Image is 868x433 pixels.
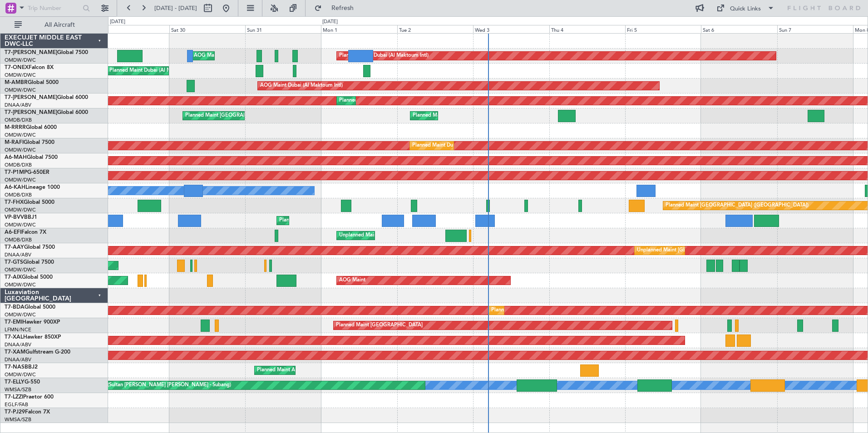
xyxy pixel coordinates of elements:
[5,215,24,220] span: VP-BVV
[5,80,28,85] span: M-AMBR
[5,371,36,378] a: OMDW/DWC
[5,320,22,325] span: T7-EMI
[5,221,36,228] a: OMDW/DWC
[491,304,581,317] div: Planned Maint Dubai (Al Maktoum Intl)
[666,199,809,212] div: Planned Maint [GEOGRAPHIC_DATA] ([GEOGRAPHIC_DATA])
[5,117,32,123] a: OMDB/DXB
[5,95,57,100] span: T7-[PERSON_NAME]
[5,349,25,355] span: T7-XAM
[5,50,57,55] span: T7-[PERSON_NAME]
[5,386,31,393] a: WMSA/SZB
[260,79,343,93] div: AOG Maint Dubai (Al Maktoum Intl)
[5,416,31,423] a: WMSA/SZB
[5,245,24,250] span: T7-AAY
[5,409,50,415] a: T7-PJ29Falcon 7X
[5,394,54,400] a: T7-LZZIPraetor 600
[5,192,32,198] a: OMDB/DXB
[5,50,88,55] a: T7-[PERSON_NAME]Global 7500
[5,394,23,400] span: T7-LZZI
[5,140,54,145] a: M-RAFIGlobal 7500
[5,281,36,288] a: OMDW/DWC
[5,125,26,130] span: M-RRRR
[321,25,397,33] div: Mon 1
[5,260,54,265] a: T7-GTSGlobal 7500
[324,5,362,11] span: Refresh
[5,260,23,265] span: T7-GTS
[412,139,502,153] div: Planned Maint Dubai (Al Maktoum Intl)
[5,215,37,220] a: VP-BVVBBJ1
[5,57,36,64] a: OMDW/DWC
[110,18,125,26] div: [DATE]
[5,65,54,70] a: T7-ONEXFalcon 8X
[5,275,53,280] a: T7-AIXGlobal 5000
[339,94,429,108] div: Planned Maint Dubai (Al Maktoum Intl)
[5,200,24,205] span: T7-FHX
[5,110,88,115] a: T7-[PERSON_NAME]Global 6000
[5,320,60,325] a: T7-EMIHawker 900XP
[5,162,32,168] a: OMDB/DXB
[5,87,36,93] a: OMDW/DWC
[5,170,49,175] a: T7-P1MPG-650ER
[5,155,27,160] span: A6-MAH
[5,200,54,205] a: T7-FHXGlobal 5000
[336,319,423,332] div: Planned Maint [GEOGRAPHIC_DATA]
[279,214,369,227] div: Planned Maint Dubai (Al Maktoum Intl)
[5,140,24,145] span: M-RAFI
[5,356,31,363] a: DNAA/ABV
[24,22,96,28] span: All Aircraft
[5,379,40,385] a: T7-ELLYG-550
[712,1,779,15] button: Quick Links
[20,379,231,392] div: Planned Maint [GEOGRAPHIC_DATA] (Sultan [PERSON_NAME] [PERSON_NAME] - Subang)
[109,64,199,78] div: Planned Maint Dubai (Al Maktoum Intl)
[245,25,321,33] div: Sun 31
[5,72,36,79] a: OMDW/DWC
[5,80,59,85] a: M-AMBRGlobal 5000
[473,25,549,33] div: Wed 3
[339,229,488,242] div: Unplanned Maint [GEOGRAPHIC_DATA] ([GEOGRAPHIC_DATA])
[5,230,46,235] a: A6-EFIFalcon 7X
[5,364,38,370] a: T7-NASBBJ2
[5,266,36,273] a: OMDW/DWC
[549,25,625,33] div: Thu 4
[5,95,88,100] a: T7-[PERSON_NAME]Global 6000
[5,335,61,340] a: T7-XALHawker 850XP
[5,170,27,175] span: T7-P1MP
[5,147,36,153] a: OMDW/DWC
[5,230,21,235] span: A6-EFI
[5,401,28,408] a: EGLF/FAB
[5,102,31,108] a: DNAA/ABV
[5,349,70,355] a: T7-XAMGulfstream G-200
[5,65,29,70] span: T7-ONEX
[154,4,197,12] span: [DATE] - [DATE]
[5,326,31,333] a: LFMN/NCE
[5,364,25,370] span: T7-NAS
[339,49,429,63] div: Planned Maint Dubai (Al Maktoum Intl)
[322,18,338,26] div: [DATE]
[5,155,58,160] a: A6-MAHGlobal 7500
[637,244,771,257] div: Unplanned Maint [GEOGRAPHIC_DATA] (Al Maktoum Intl)
[5,379,25,385] span: T7-ELLY
[10,18,99,32] button: All Aircraft
[194,49,276,63] div: AOG Maint Dubai (Al Maktoum Intl)
[5,177,36,183] a: OMDW/DWC
[339,274,365,287] div: AOG Maint
[5,251,31,258] a: DNAA/ABV
[730,5,761,14] div: Quick Links
[5,311,36,318] a: OMDW/DWC
[5,207,36,213] a: OMDW/DWC
[185,109,337,123] div: Planned Maint [GEOGRAPHIC_DATA] ([GEOGRAPHIC_DATA] Intl)
[5,245,55,250] a: T7-AAYGlobal 7500
[5,125,57,130] a: M-RRRRGlobal 6000
[5,341,31,348] a: DNAA/ABV
[625,25,701,33] div: Fri 5
[169,25,245,33] div: Sat 30
[5,132,36,138] a: OMDW/DWC
[5,305,25,310] span: T7-BDA
[28,1,80,15] input: Trip Number
[5,236,32,243] a: OMDB/DXB
[701,25,777,33] div: Sat 6
[310,1,365,15] button: Refresh
[5,185,60,190] a: A6-KAHLineage 1000
[93,25,169,33] div: Fri 29
[413,109,564,123] div: Planned Maint [GEOGRAPHIC_DATA] ([GEOGRAPHIC_DATA] Intl)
